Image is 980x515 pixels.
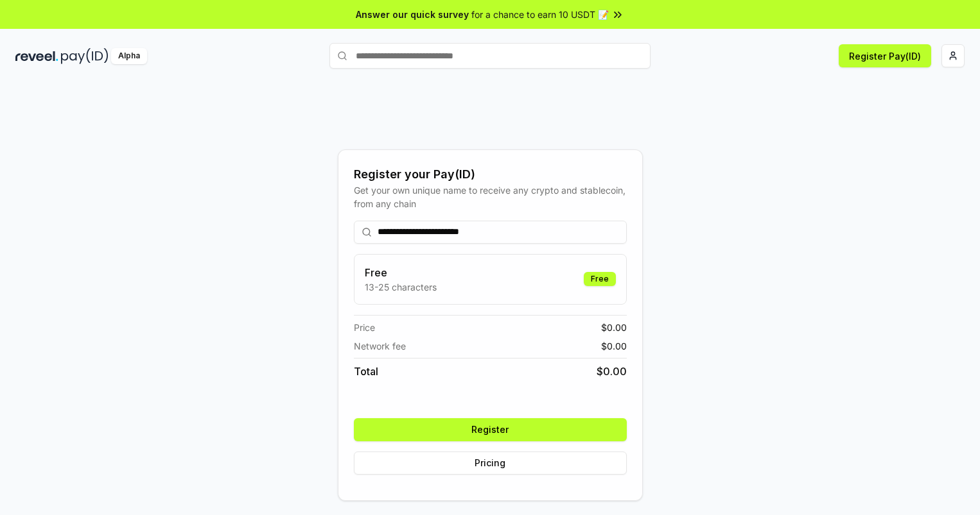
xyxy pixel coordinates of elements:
[354,364,378,379] span: Total
[365,280,437,294] p: 13-25 characters
[354,418,627,441] button: Register
[15,48,58,64] img: reveel_dark
[61,48,109,64] img: pay_id
[365,265,437,280] h3: Free
[601,339,627,353] span: $ 0.00
[839,44,931,67] button: Register Pay(ID)
[584,272,616,286] div: Free
[354,165,627,183] div: Register your Pay(ID)
[354,452,627,475] button: Pricing
[356,8,469,21] span: Answer our quick survey
[471,8,609,21] span: for a chance to earn 10 USDT 📝
[111,48,147,64] div: Alpha
[354,321,375,334] span: Price
[354,183,627,210] div: Get your own unique name to receive any crypto and stablecoin, from any chain
[601,321,627,334] span: $ 0.00
[354,339,406,353] span: Network fee
[597,364,627,379] span: $ 0.00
